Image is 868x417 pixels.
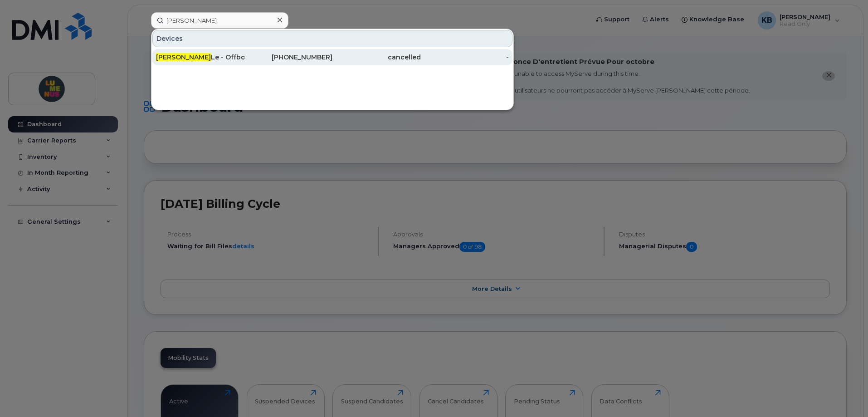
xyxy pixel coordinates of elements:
[421,53,509,62] div: -
[244,53,333,62] div: [PHONE_NUMBER]
[152,30,512,47] div: Devices
[152,49,512,65] a: [PERSON_NAME]Le - Offboarded. SR2503-0039[PHONE_NUMBER]cancelled-
[156,53,244,62] div: Le - Offboarded. SR2503-0039
[332,53,421,62] div: cancelled
[156,53,211,61] span: [PERSON_NAME]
